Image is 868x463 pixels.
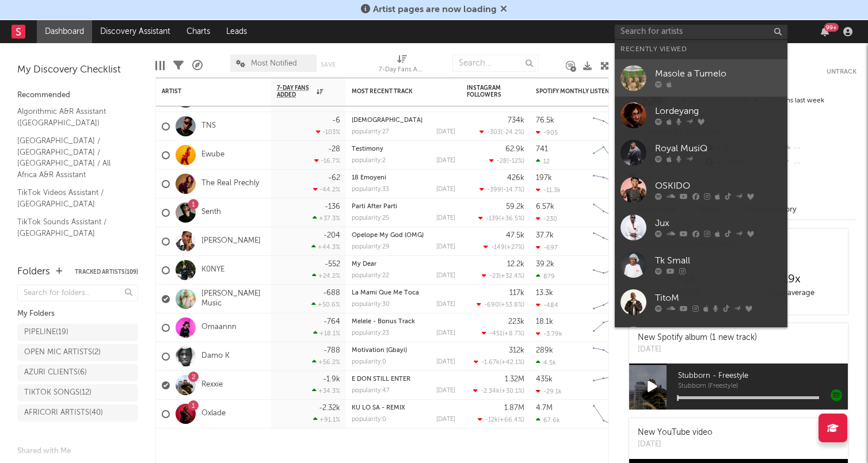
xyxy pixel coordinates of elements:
span: -303 [487,129,501,136]
div: Jux [655,217,782,231]
a: Discovery Assistant [92,20,178,43]
a: [GEOGRAPHIC_DATA] / [GEOGRAPHIC_DATA] / [GEOGRAPHIC_DATA] / All Africa A&R Assistant [17,135,127,181]
a: AZURI CLIENTS(6) [17,364,138,381]
a: The Real Prechly [201,179,259,189]
div: -688 [323,289,340,297]
div: PIPELINE ( 19 ) [24,326,68,339]
a: Damo K [201,351,230,361]
button: Save [321,62,336,68]
div: daily average [738,286,845,300]
span: -139 [486,216,499,222]
div: 7-Day Fans Added (7-Day Fans Added) [379,49,425,82]
div: 19 x [738,273,845,286]
div: Shared with Me [17,445,138,458]
a: [DEMOGRAPHIC_DATA] [352,117,422,124]
span: +8.7 % [504,331,523,337]
svg: Chart title [588,285,639,313]
div: -- [780,156,856,171]
a: 18 Emoyeni [352,175,386,181]
div: 312k [509,347,524,354]
div: La Mami Que Me Toca [352,290,455,296]
div: popularity: 0 [352,359,386,365]
span: Artist pages are now loading [373,5,497,14]
div: AZURI CLIENTS ( 6 ) [24,366,87,380]
div: ( ) [479,186,524,193]
a: Dashboard [37,20,92,43]
div: popularity: 22 [352,273,389,279]
span: -12 % [509,158,523,164]
span: +53.8 % [501,302,523,308]
div: ( ) [489,157,524,164]
span: -14.7 % [503,187,523,193]
span: -12k [485,417,498,423]
span: +42.1 % [501,359,523,366]
a: Oxlade [201,409,226,419]
svg: Chart title [588,256,639,285]
span: Dismiss [500,5,507,14]
svg: Chart title [588,313,639,342]
span: -23 [489,273,499,280]
div: +24.2 % [312,272,340,280]
div: popularity: 0 [352,416,386,423]
a: PIPELINE(19) [17,324,138,341]
div: 47.5k [506,232,524,239]
div: popularity: 23 [352,330,389,336]
div: New Spotify album (1 new track) [638,332,757,344]
div: 1.32M [505,376,524,383]
div: [DATE] [436,388,455,394]
a: Charts [178,20,218,43]
div: 7-Day Fans Added (7-Day Fans Added) [379,63,425,77]
a: Tk Small [615,246,787,284]
div: -484 [536,301,558,309]
span: +27 % [507,244,523,251]
div: 99 + [824,23,839,32]
div: 76.5k [536,117,554,124]
span: -28 [497,158,507,164]
div: +18.1 % [313,330,340,337]
div: KU LO SA - REMIX [352,405,455,411]
a: Rexxie [201,380,223,390]
div: -204 [323,232,340,239]
a: Testimony [352,146,383,152]
div: 435k [536,376,553,383]
span: -399 [487,187,501,193]
div: [DATE] [436,215,455,221]
div: popularity: 29 [352,244,390,250]
div: Spotify Monthly Listeners [536,88,622,95]
a: AFRICORI ARTISTS(40) [17,404,138,422]
div: Testimony [352,146,455,152]
div: Recommended [17,89,138,102]
div: Melele - Bonus Track [352,319,455,325]
div: Lordeyang [655,105,782,118]
div: -62 [328,174,340,182]
div: 18 Emoyeni [352,175,455,181]
div: [DATE] [436,273,455,279]
svg: Chart title [588,170,639,198]
svg: Chart title [588,198,639,227]
div: [DATE] [436,158,455,164]
div: -103 % [316,128,340,136]
div: 12.2k [507,261,524,268]
a: TitoM [615,284,787,321]
div: [DATE] [436,301,455,308]
div: OPEN MIC ARTISTS ( 2 ) [24,346,101,359]
div: TIKTOK SONGS ( 12 ) [24,386,92,400]
div: popularity: 30 [352,301,390,308]
div: 59.2k [506,203,524,211]
div: -11.3k [536,186,561,194]
a: Royal MusiQ [615,134,787,171]
a: OPEN MIC ARTISTS(2) [17,344,138,361]
div: [DATE] [436,330,455,336]
div: A&R Pipeline [192,49,203,82]
a: La Mami Que Me Toca [352,290,419,296]
div: [DATE] [436,416,455,423]
span: Stubborn - Freestyle [678,369,848,383]
div: -552 [325,261,340,268]
a: TikTok Sounds Assistant / [GEOGRAPHIC_DATA] [17,216,127,239]
a: Motivation (Gbayi) [352,347,407,354]
a: Parti After Parti [352,204,397,210]
button: Tracked Artists(109) [75,269,138,275]
div: Most Recent Track [352,88,438,95]
div: +44.3 % [311,243,340,251]
span: +32.4 % [501,273,523,280]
